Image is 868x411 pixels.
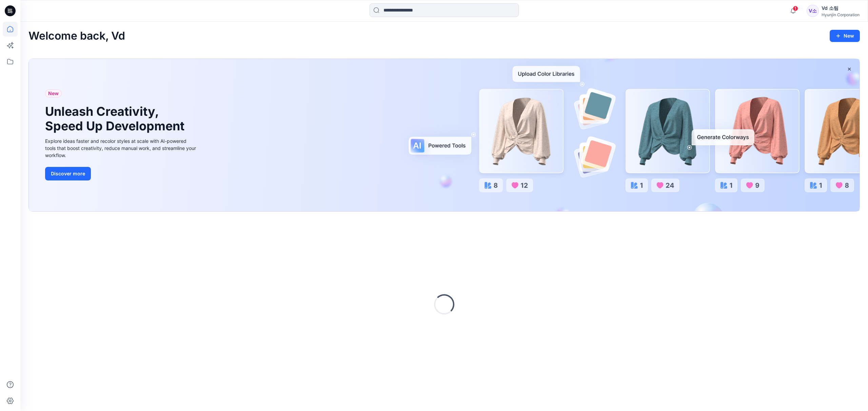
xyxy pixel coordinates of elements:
[45,167,198,180] a: Discover more
[822,12,860,17] div: Hyunjin Corporation
[45,167,91,180] button: Discover more
[822,4,860,12] div: Vd 소팀
[28,30,125,42] h2: Welcome back, Vd
[830,30,860,42] button: New
[48,89,59,98] span: New
[45,104,188,133] h1: Unleash Creativity, Speed Up Development
[45,137,198,159] div: Explore ideas faster and recolor styles at scale with AI-powered tools that boost creativity, red...
[807,5,819,17] div: V소
[793,6,798,11] span: 1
